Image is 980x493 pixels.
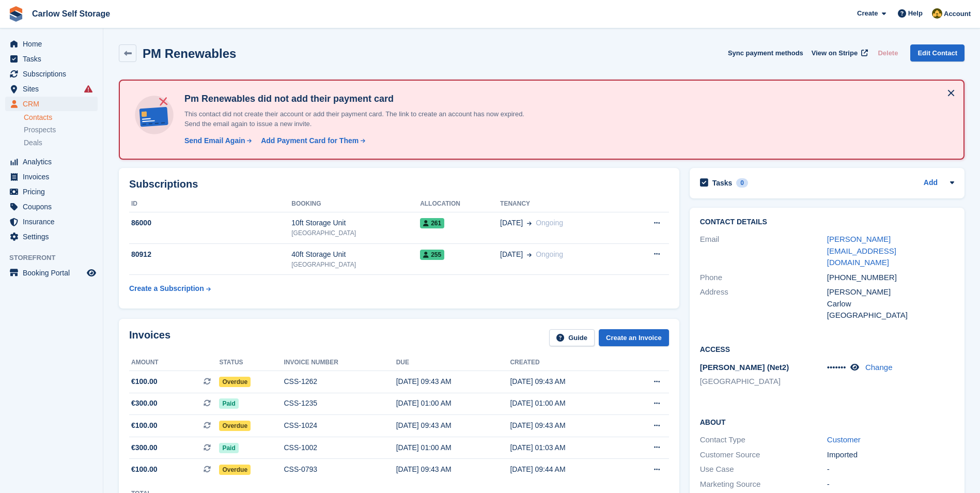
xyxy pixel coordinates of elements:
span: Paid [219,398,238,409]
span: Booking Portal [23,266,85,280]
div: Email [700,234,827,269]
span: [DATE] [500,218,523,228]
th: Allocation [420,196,500,212]
div: Address [700,286,827,321]
span: Sites [23,82,85,96]
div: Phone [700,272,827,284]
div: Create a Subscription [129,283,204,294]
div: [DATE] 01:00 AM [510,398,624,409]
span: Storefront [9,253,103,263]
button: Sync payment methods [728,44,803,61]
div: 80912 [129,249,291,260]
img: stora-icon-8386f47178a22dfd0bd8f6a31ec36ba5ce8667c1dd55bd0f319d3a0aa187defe.svg [8,6,24,22]
span: [PERSON_NAME] (Net2) [700,363,789,372]
div: 40ft Storage Unit [291,249,420,260]
span: Overdue [219,465,251,475]
span: Ongoing [536,219,563,227]
div: [DATE] 09:43 AM [396,420,510,431]
a: Preview store [85,267,98,279]
th: Booking [291,196,420,212]
i: Smart entry sync failures have occurred [84,85,92,93]
img: no-card-linked-e7822e413c904bf8b177c4d89f31251c4716f9871600ec3ca5bfc59e148c83f4.svg [132,93,176,137]
a: Edit Contact [910,44,965,61]
span: Pricing [23,184,85,199]
span: Ongoing [536,250,563,258]
th: Status [219,355,284,371]
div: CSS-1262 [284,376,396,387]
span: Coupons [23,199,85,214]
a: Deals [24,137,98,148]
span: [DATE] [500,249,523,260]
span: €100.00 [131,464,158,475]
a: menu [5,52,98,66]
div: Send Email Again [184,135,245,146]
span: Insurance [23,214,85,229]
h2: Tasks [712,178,733,188]
a: menu [5,37,98,51]
div: [DATE] 09:44 AM [510,464,624,475]
span: €100.00 [131,376,158,387]
img: Kevin Moore [932,8,942,19]
div: CSS-0793 [284,464,396,475]
div: 86000 [129,218,291,228]
span: Paid [219,443,238,453]
a: Create an Invoice [599,329,669,346]
span: 255 [420,250,444,260]
span: Subscriptions [23,67,85,81]
p: This contact did not create their account or add their payment card. The link to create an accoun... [180,109,542,129]
span: €300.00 [131,398,158,409]
span: Tasks [23,52,85,66]
h2: Subscriptions [129,178,669,190]
a: View on Stripe [807,44,870,61]
div: Use Case [700,464,827,475]
div: CSS-1002 [284,442,396,453]
th: Due [396,355,510,371]
div: [DATE] 09:43 AM [396,376,510,387]
div: Carlow [827,298,954,310]
a: menu [5,199,98,214]
a: menu [5,97,98,111]
div: [GEOGRAPHIC_DATA] [827,310,954,321]
a: Guide [549,329,595,346]
div: [GEOGRAPHIC_DATA] [291,260,420,269]
th: ID [129,196,291,212]
span: 261 [420,218,444,228]
a: Customer [827,435,861,444]
h2: PM Renewables [143,47,236,60]
span: ••••••• [827,363,846,372]
button: Delete [874,44,902,61]
div: Marketing Source [700,479,827,490]
div: Imported [827,449,954,461]
span: Create [857,8,878,19]
th: Amount [129,355,219,371]
span: Help [908,8,923,19]
div: [GEOGRAPHIC_DATA] [291,228,420,238]
a: Add [924,177,938,189]
th: Tenancy [500,196,626,212]
span: €300.00 [131,442,158,453]
div: [DATE] 01:00 AM [396,442,510,453]
div: [PERSON_NAME] [827,286,954,298]
div: 10ft Storage Unit [291,218,420,228]
th: Invoice number [284,355,396,371]
a: menu [5,214,98,229]
div: - [827,464,954,475]
span: Analytics [23,155,85,169]
div: - [827,479,954,490]
div: Contact Type [700,434,827,446]
li: [GEOGRAPHIC_DATA] [700,376,827,388]
div: [DATE] 01:03 AM [510,442,624,453]
span: Invoices [23,170,85,184]
div: Customer Source [700,449,827,461]
span: Deals [24,138,42,148]
h2: Access [700,344,954,354]
a: Carlow Self Storage [28,5,114,22]
a: menu [5,155,98,169]
h4: Pm Renewables did not add their payment card [180,93,542,105]
a: Change [865,363,893,372]
span: View on Stripe [812,48,858,58]
div: [DATE] 09:43 AM [396,464,510,475]
span: Settings [23,229,85,244]
span: CRM [23,97,85,111]
span: Overdue [219,377,251,387]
